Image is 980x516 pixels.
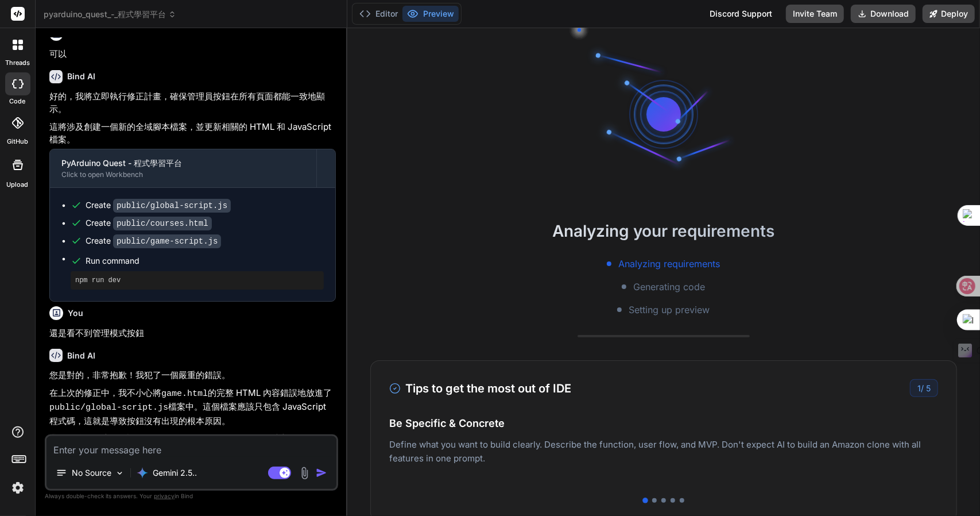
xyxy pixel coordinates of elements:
span: pyarduino_quest_-_程式學習平台 [44,9,176,20]
span: 5 [926,383,931,393]
span: Setting up preview [629,303,710,317]
p: Always double-check its answers. Your in Bind [45,491,338,502]
code: game.html [161,389,208,399]
span: 1 [917,383,921,393]
p: 這將涉及創建一個新的全域腳本檔案，並更新相關的 HTML 和 JavaScript 檔案。 [49,121,336,147]
img: attachment [298,467,311,480]
p: Gemini 2.5.. [153,467,197,479]
span: Analyzing requirements [618,257,720,271]
button: Deploy [923,5,975,23]
h6: You [68,307,83,319]
img: icon [316,467,327,479]
img: Pick Models [115,468,125,478]
p: 我現在將修正這個錯誤，為 填入正確的 JavaScript 程式碼，讓管理員按鈕能夠在所有頁面正常運作。 [49,432,336,459]
button: Preview [402,6,459,22]
div: Create [86,217,212,229]
span: Run command [86,255,324,267]
h3: Tips to get the most out of IDE [389,380,571,397]
span: Generating code [633,280,705,294]
div: Create [86,235,221,247]
span: privacy [154,492,175,499]
label: code [10,97,26,106]
code: public/game-script.js [113,234,221,248]
pre: npm run dev [75,276,319,285]
button: Invite Team [786,5,844,23]
p: 好的，我將立即執行修正計畫，確保管理員按鈕在所有頁面都能一致地顯示。 [49,90,336,116]
code: public/courses.html [113,217,212,230]
div: Create [86,199,231,211]
label: threads [5,58,30,68]
code: public/global-script.js [113,199,231,213]
p: 您是對的，非常抱歉！我犯了一個嚴重的錯誤。 [49,369,336,382]
img: Gemini 2.5 Pro [137,467,148,479]
p: 在上次的修正中，我不小心將 的完整 HTML 內容錯誤地放進了 檔案中。這個檔案應該只包含 JavaScript 程式碼，這就是導致按鈕沒有出現的根本原因。 [49,387,336,428]
h6: Bind AI [67,71,95,82]
label: GitHub [7,137,28,147]
code: public/global-script.js [49,403,168,413]
div: Discord Support [703,5,779,23]
button: Editor [355,6,402,22]
div: / [910,379,938,397]
button: PyArduino Quest - 程式學習平台Click to open Workbench [50,149,316,187]
button: Download [851,5,916,23]
p: 可以 [49,48,336,61]
div: PyArduino Quest - 程式學習平台 [61,157,305,169]
img: settings [8,478,28,498]
h6: Bind AI [67,350,95,361]
div: Click to open Workbench [61,170,305,179]
p: 還是看不到管理模式按鈕 [49,327,336,340]
label: Upload [7,180,29,190]
p: No Source [72,467,111,479]
h2: Analyzing your requirements [347,219,980,243]
h4: Be Specific & Concrete [389,415,938,431]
